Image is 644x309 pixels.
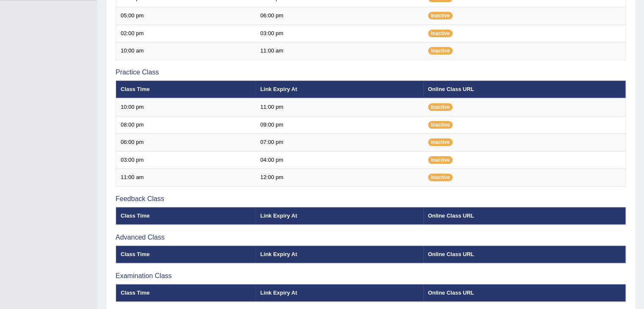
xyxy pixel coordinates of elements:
td: 06:00 pm [256,7,423,25]
h3: Practice Class [116,69,626,76]
td: 06:00 pm [116,134,256,152]
td: 10:00 pm [116,98,256,116]
th: Online Class URL [423,284,626,302]
th: Class Time [116,246,256,263]
th: Class Time [116,284,256,302]
h3: Examination Class [116,272,626,280]
th: Online Class URL [423,80,626,98]
span: Inactive [428,103,453,111]
h3: Advanced Class [116,234,626,241]
td: 03:00 pm [256,25,423,42]
span: Inactive [428,12,453,19]
span: Inactive [428,174,453,181]
span: Inactive [428,30,453,37]
td: 08:00 pm [116,116,256,134]
td: 03:00 pm [116,151,256,169]
th: Online Class URL [423,246,626,263]
span: Inactive [428,156,453,164]
th: Class Time [116,207,256,225]
span: Inactive [428,121,453,129]
td: 11:00 am [116,169,256,187]
th: Class Time [116,80,256,98]
td: 09:00 pm [256,116,423,134]
th: Link Expiry At [256,80,423,98]
span: Inactive [428,47,453,55]
span: Inactive [428,138,453,146]
th: Online Class URL [423,207,626,225]
th: Link Expiry At [256,246,423,263]
h3: Feedback Class [116,195,626,203]
td: 11:00 am [256,42,423,60]
td: 11:00 pm [256,98,423,116]
td: 04:00 pm [256,151,423,169]
td: 07:00 pm [256,134,423,152]
th: Link Expiry At [256,284,423,302]
td: 10:00 am [116,42,256,60]
td: 12:00 pm [256,169,423,187]
td: 05:00 pm [116,7,256,25]
td: 02:00 pm [116,25,256,42]
th: Link Expiry At [256,207,423,225]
